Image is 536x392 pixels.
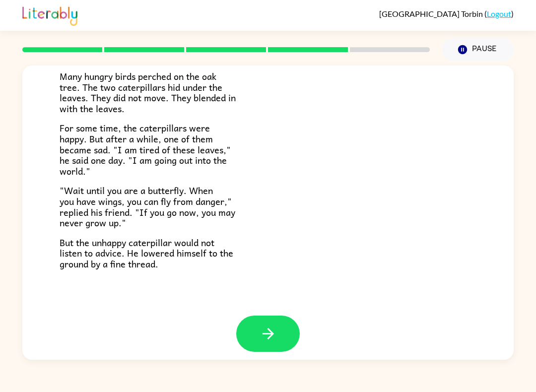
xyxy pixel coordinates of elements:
[60,69,236,116] span: Many hungry birds perched on the oak tree. The two caterpillars hid under the leaves. They did no...
[22,4,77,26] img: Literably
[379,9,484,18] span: [GEOGRAPHIC_DATA] Torbin
[379,9,514,18] div: ( )
[60,235,233,271] span: But the unhappy caterpillar would not listen to advice. He lowered himself to the ground by a fin...
[442,38,514,61] button: Pause
[60,183,235,230] span: "Wait until you are a butterfly. When you have wings, you can fly from danger," replied his frien...
[487,9,511,18] a: Logout
[60,121,231,178] span: For some time, the caterpillars were happy. But after a while, one of them became sad. "I am tire...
